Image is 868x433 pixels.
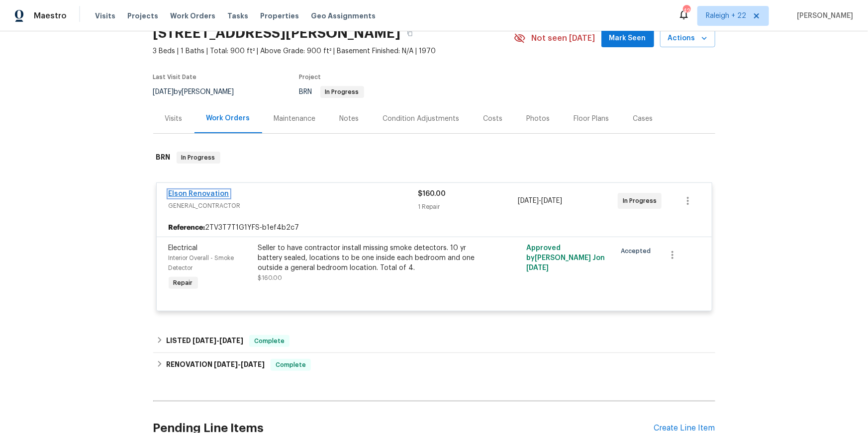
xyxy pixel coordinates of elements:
span: [DATE] [193,337,216,344]
span: - [518,196,562,206]
div: by [PERSON_NAME] [153,86,246,98]
button: Mark Seen [601,29,654,48]
span: Projects [127,11,158,21]
span: [DATE] [153,88,174,95]
div: Cases [633,114,653,124]
a: Elson Renovation [169,190,229,197]
div: 2TV3T7T1G1YFS-b1ef4b2c7 [157,219,712,237]
span: Properties [260,11,299,21]
span: Tasks [227,12,248,19]
span: [DATE] [214,361,238,368]
span: Complete [272,360,310,370]
span: Approved by [PERSON_NAME] J on [526,245,605,271]
span: [DATE] [541,197,562,204]
span: [DATE] [526,264,549,271]
div: Visits [165,114,183,124]
b: Reference: [169,223,205,233]
span: GENERAL_CONTRACTOR [169,201,418,211]
button: Actions [660,29,715,48]
span: Repair [170,278,197,288]
span: Work Orders [170,11,215,21]
span: In Progress [321,89,363,95]
span: Complete [250,336,289,346]
div: 1 Repair [418,202,518,212]
span: In Progress [623,196,661,206]
span: [DATE] [219,337,243,344]
span: - [193,337,243,344]
div: LISTED [DATE]-[DATE]Complete [153,329,715,353]
span: BRN [299,88,364,95]
span: $160.00 [418,190,446,197]
span: Actions [668,32,707,45]
div: Condition Adjustments [383,114,460,124]
span: 3 Beds | 1 Baths | Total: 900 ft² | Above Grade: 900 ft² | Basement Finished: N/A | 1970 [153,46,514,56]
div: BRN In Progress [153,142,715,173]
span: $160.00 [258,275,283,281]
span: Mark Seen [609,32,646,45]
span: Raleigh + 22 [706,11,746,21]
span: [DATE] [241,361,265,368]
h6: RENOVATION [166,359,265,371]
span: Project [299,74,321,80]
span: Electrical [169,245,198,252]
h6: BRN [156,152,171,164]
span: Not seen [DATE] [532,33,595,43]
span: Geo Assignments [311,11,376,21]
div: Seller to have contractor install missing smoke detectors. 10 yr battery sealed, locations to be ... [258,243,476,273]
div: Notes [340,114,359,124]
div: Create Line Item [654,424,715,433]
div: Floor Plans [574,114,609,124]
span: - [214,361,265,368]
h2: [STREET_ADDRESS][PERSON_NAME] [153,28,401,38]
span: [DATE] [518,197,539,204]
span: Maestro [34,11,67,21]
span: Accepted [621,246,655,256]
div: Maintenance [274,114,316,124]
span: In Progress [178,153,219,163]
div: Work Orders [206,113,250,123]
span: Last Visit Date [153,74,197,80]
span: [PERSON_NAME] [793,11,853,21]
div: Photos [527,114,550,124]
div: 421 [683,6,690,16]
h6: LISTED [166,335,243,347]
div: Costs [483,114,503,124]
span: Visits [95,11,115,21]
button: Copy Address [401,24,419,42]
div: RENOVATION [DATE]-[DATE]Complete [153,353,715,377]
span: Interior Overall - Smoke Detector [169,255,234,271]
